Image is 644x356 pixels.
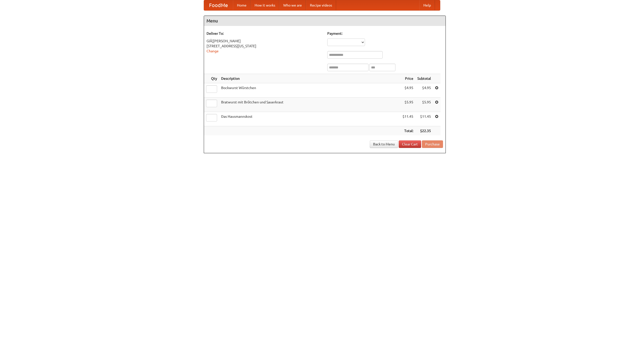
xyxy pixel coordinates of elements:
[400,126,415,136] th: Total:
[400,98,415,112] td: $5.95
[415,83,433,98] td: $4.95
[419,0,435,10] a: Help
[415,112,433,126] td: $11.45
[233,0,251,10] a: Home
[400,74,415,83] th: Price
[204,74,219,83] th: Qty
[251,0,279,10] a: How it works
[400,112,415,126] td: $11.45
[207,44,322,49] div: [STREET_ADDRESS][US_STATE]
[370,140,398,148] a: Back to Menu
[219,98,400,112] td: Bratwurst mit Brötchen und Sauerkraut
[415,98,433,112] td: $5.95
[207,31,322,36] h5: Deliver To:
[327,31,443,36] h5: Payment:
[422,140,443,148] button: Purchase
[399,140,421,148] a: Clear Cart
[207,49,219,53] a: Change
[400,83,415,98] td: $4.95
[219,83,400,98] td: Bockwurst Würstchen
[279,0,306,10] a: Who we are
[415,74,433,83] th: Subtotal
[204,0,233,10] a: FoodMe
[219,74,400,83] th: Description
[306,0,336,10] a: Recipe videos
[219,112,400,126] td: Das Hausmannskost
[415,126,433,136] th: $22.35
[204,16,446,26] h4: Menu
[207,38,322,44] div: GlÃ¦[PERSON_NAME]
